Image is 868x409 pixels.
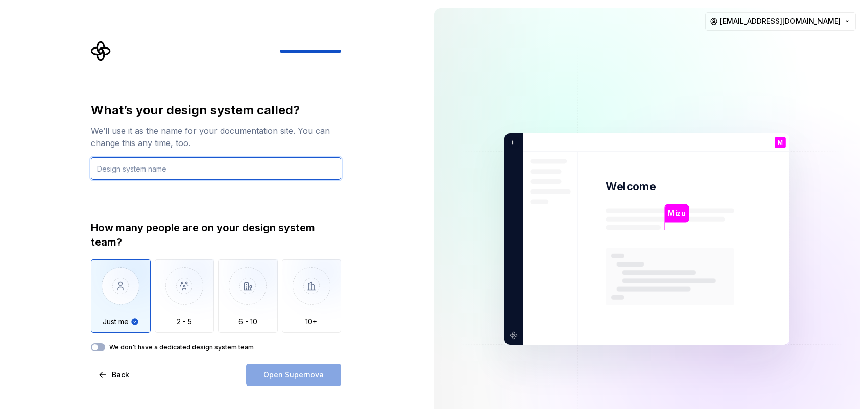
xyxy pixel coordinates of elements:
[91,364,138,386] button: Back
[508,138,513,147] p: i
[109,343,254,351] label: We don't have a dedicated design system team
[778,140,783,146] p: M
[91,221,341,249] div: How many people are on your design system team?
[91,125,341,149] div: We’ll use it as the name for your documentation site. You can change this any time, too.
[112,370,129,380] span: Back
[91,157,341,180] input: Design system name
[705,12,856,31] button: [EMAIL_ADDRESS][DOMAIN_NAME]
[606,179,656,194] p: Welcome
[91,102,341,118] div: What’s your design system called?
[720,16,841,27] span: [EMAIL_ADDRESS][DOMAIN_NAME]
[91,41,111,61] svg: Supernova Logo
[668,208,685,219] p: Mizu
